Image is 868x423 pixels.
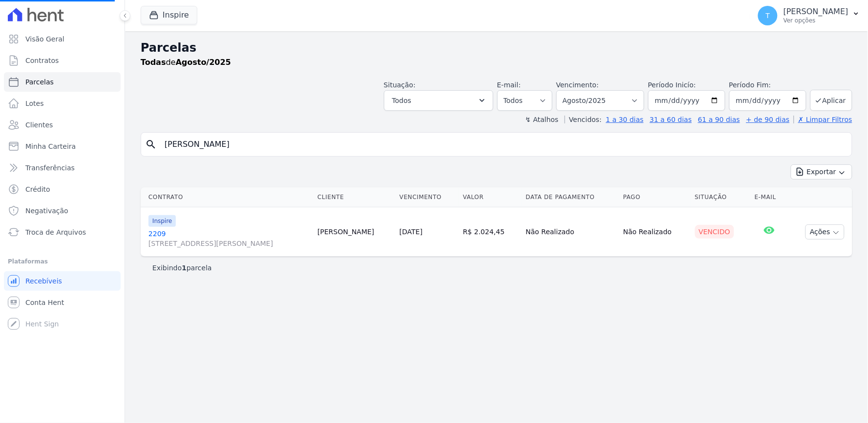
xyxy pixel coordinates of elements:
label: Vencimento: [556,81,599,89]
a: 61 a 90 dias [698,116,740,123]
p: de [141,57,231,68]
th: Contrato [141,187,314,207]
th: Cliente [314,187,396,207]
i: search [145,139,157,150]
a: + de 90 dias [746,116,790,123]
td: [PERSON_NAME] [314,207,396,257]
span: Transferências [25,163,75,173]
th: Valor [459,187,522,207]
td: R$ 2.024,45 [459,207,522,257]
a: 1 a 30 dias [606,116,644,123]
p: Ver opções [783,17,848,24]
a: Parcelas [4,72,121,92]
a: Crédito [4,180,121,199]
span: Recebíveis [25,276,62,286]
a: Negativação [4,201,121,221]
div: Plataformas [8,256,117,267]
a: Visão Geral [4,29,121,49]
button: Exportar [791,164,852,180]
button: Aplicar [810,90,852,111]
h2: Parcelas [141,39,852,57]
label: Situação: [384,81,416,89]
button: Inspire [141,6,197,24]
a: 2209[STREET_ADDRESS][PERSON_NAME] [148,229,310,248]
label: E-mail: [497,81,521,89]
a: ✗ Limpar Filtros [794,116,852,123]
th: Data de Pagamento [522,187,619,207]
button: Todos [384,90,493,111]
span: Inspire [148,215,176,227]
a: Recebíveis [4,271,121,291]
span: Negativação [25,206,68,216]
td: Não Realizado [522,207,619,257]
p: [PERSON_NAME] [783,7,848,17]
span: T [766,12,770,19]
span: Todos [392,95,411,106]
span: Contratos [25,56,59,65]
a: [DATE] [400,228,423,236]
span: Conta Hent [25,298,64,307]
span: Clientes [25,120,53,130]
label: Período Inicío: [648,81,696,89]
strong: Todas [141,58,166,67]
span: Parcelas [25,77,54,87]
label: ↯ Atalhos [525,116,558,123]
a: Contratos [4,51,121,70]
a: Conta Hent [4,293,121,312]
a: Clientes [4,115,121,135]
a: Transferências [4,158,121,178]
span: Lotes [25,99,44,108]
td: Não Realizado [619,207,691,257]
div: Vencido [695,225,735,239]
span: [STREET_ADDRESS][PERSON_NAME] [148,239,310,248]
a: Minha Carteira [4,137,121,156]
label: Vencidos: [565,116,602,123]
a: Lotes [4,94,121,113]
p: Exibindo parcela [152,263,212,273]
span: Crédito [25,184,50,194]
th: Situação [691,187,751,207]
th: Pago [619,187,691,207]
span: Visão Geral [25,34,64,44]
b: 1 [182,264,187,272]
button: T [PERSON_NAME] Ver opções [750,2,868,29]
span: Troca de Arquivos [25,227,86,237]
input: Buscar por nome do lote ou do cliente [159,135,848,154]
th: Vencimento [396,187,459,207]
button: Ações [805,224,845,240]
a: 31 a 60 dias [650,116,692,123]
th: E-mail [751,187,788,207]
a: Troca de Arquivos [4,222,121,242]
strong: Agosto/2025 [176,58,231,67]
span: Minha Carteira [25,141,76,151]
label: Período Fim: [729,80,806,90]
